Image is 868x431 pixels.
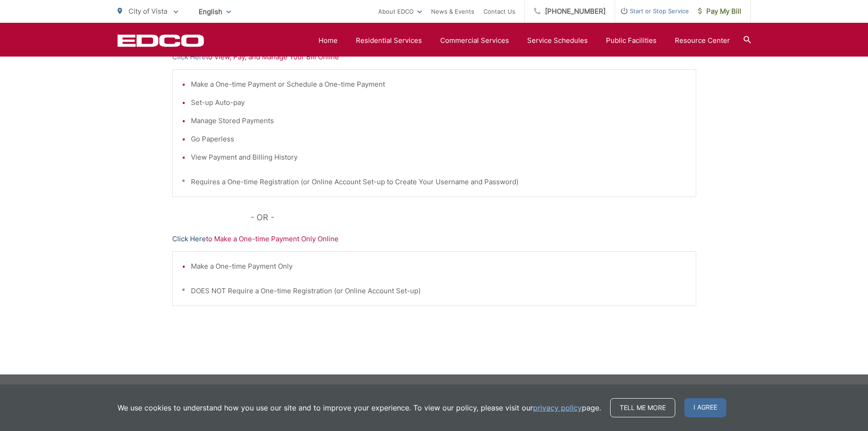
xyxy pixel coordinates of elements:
a: Residential Services [356,35,422,46]
span: I agree [684,398,726,417]
a: EDCD logo. Return to the homepage. [118,34,204,47]
a: Service Schedules [527,35,588,46]
a: Click Here [172,234,206,244]
a: Tell me more [610,398,675,417]
span: English [192,4,238,20]
a: Click Here [172,52,206,62]
a: About EDCO [378,6,422,17]
span: Pay My Bill [698,6,741,17]
li: Make a One-time Payment Only [191,261,687,272]
span: City of Vista [128,7,167,16]
a: News & Events [431,6,474,17]
p: - OR - [251,211,696,224]
li: Go Paperless [191,134,687,145]
li: View Payment and Billing History [191,152,687,163]
p: to View, Pay, and Manage Your Bill Online [172,52,696,62]
a: Public Facilities [606,35,657,46]
li: Manage Stored Payments [191,115,687,126]
p: to Make a One-time Payment Only Online [172,234,696,244]
a: Home [318,35,338,46]
a: Contact Us [483,6,515,17]
p: * Requires a One-time Registration (or Online Account Set-up to Create Your Username and Password) [182,177,687,187]
a: Resource Center [675,35,730,46]
p: * DOES NOT Require a One-time Registration (or Online Account Set-up) [182,286,687,296]
li: Make a One-time Payment or Schedule a One-time Payment [191,79,687,90]
a: Commercial Services [440,35,509,46]
p: We use cookies to understand how you use our site and to improve your experience. To view our pol... [118,402,601,413]
a: privacy policy [533,402,582,413]
li: Set-up Auto-pay [191,97,687,108]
